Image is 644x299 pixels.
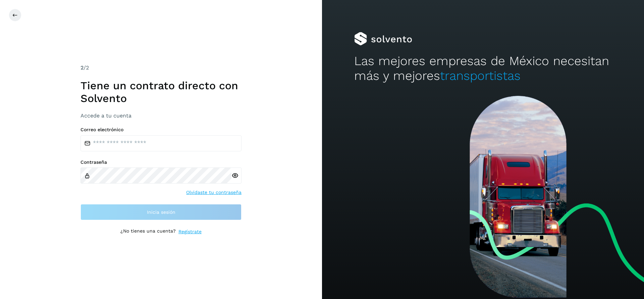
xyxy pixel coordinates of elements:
span: Inicia sesión [147,210,175,214]
a: Olvidaste tu contraseña [186,189,241,196]
div: /2 [80,64,241,72]
button: Inicia sesión [80,204,241,220]
p: ¿No tienes una cuenta? [120,228,176,235]
h3: Accede a tu cuenta [80,112,241,119]
label: Contraseña [80,159,241,165]
span: transportistas [440,68,521,83]
label: Correo electrónico [80,127,241,133]
h1: Tiene un contrato directo con Solvento [80,79,241,105]
span: 2 [80,64,84,71]
a: Regístrate [178,228,202,235]
h2: Las mejores empresas de México necesitan más y mejores [354,54,612,84]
